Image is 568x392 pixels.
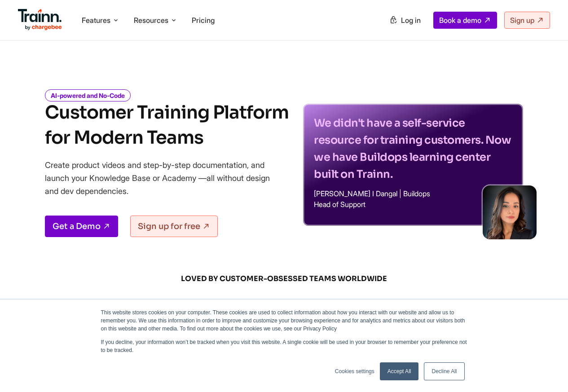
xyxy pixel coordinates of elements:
i: AI-powered and No-Code [45,89,131,101]
span: Features [82,15,110,25]
a: Sign up for free [130,216,218,237]
span: LOVED BY CUSTOMER-OBSESSED TEAMS WORLDWIDE [69,274,500,284]
img: sabina-buildops.d2e8138.png [483,185,537,239]
p: This website stores cookies on your computer. These cookies are used to collect information about... [101,308,467,333]
a: Sign up [504,12,550,29]
span: Sign up [510,16,534,25]
p: [PERSON_NAME] I Dangal | Buildops [314,190,512,197]
a: Get a Demo [45,216,118,237]
h1: Customer Training Platform for Modern Teams [45,100,289,150]
span: Resources [134,15,168,25]
p: We didn't have a self-service resource for training customers. Now we have Buildops learning cent... [314,115,512,183]
a: Pricing [192,16,215,25]
a: Accept All [380,362,419,380]
img: Trainn Logo [18,9,62,31]
p: Head of Support [314,201,512,208]
a: Book a demo [433,12,497,29]
p: Create product videos and step-by-step documentation, and launch your Knowledge Base or Academy —... [45,159,283,198]
a: Log in [384,12,426,28]
a: Cookies settings [335,367,374,375]
span: Book a demo [439,16,481,25]
p: If you decline, your information won’t be tracked when you visit this website. A single cookie wi... [101,338,467,354]
span: Log in [401,16,421,25]
a: Decline All [424,362,464,380]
